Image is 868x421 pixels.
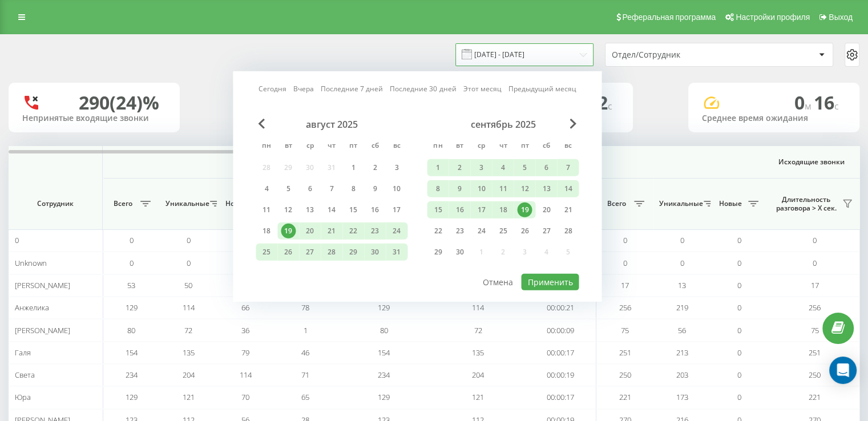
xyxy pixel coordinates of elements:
div: 10 [389,181,404,196]
div: 16 [452,203,467,217]
div: сб 2 авг. 2025 г. [364,159,386,176]
div: чт 14 авг. 2025 г. [321,201,342,218]
div: 4 [259,181,274,196]
span: 0 [187,258,191,268]
span: 0 [623,235,627,245]
div: 5 [281,181,296,196]
a: Вчера [293,83,314,94]
div: вс 10 авг. 2025 г. [386,180,407,197]
div: вс 14 сент. 2025 г. [557,180,579,197]
span: 251 [809,347,821,358]
div: ср 17 сент. 2025 г. [470,201,492,218]
span: 173 [676,392,688,402]
div: вс 24 авг. 2025 г. [386,222,407,240]
div: 8 [346,181,361,196]
div: 2 [368,160,382,175]
div: пт 19 сент. 2025 г. [514,201,535,218]
span: 0 [737,280,741,290]
div: сб 20 сент. 2025 г. [535,201,557,218]
div: 13 [539,181,554,196]
span: 16 [814,90,839,115]
span: 66 [241,302,249,313]
span: 129 [126,392,138,402]
abbr: понедельник [429,138,446,155]
div: чт 28 авг. 2025 г. [321,244,342,261]
span: 219 [676,302,688,313]
abbr: понедельник [258,138,275,155]
div: 1 [346,160,361,175]
div: вс 7 сент. 2025 г. [557,159,579,176]
span: 0 [680,235,684,245]
span: Уникальные [165,199,207,208]
span: 234 [378,370,390,380]
div: чт 21 авг. 2025 г. [321,222,342,240]
div: 20 [539,203,554,217]
div: Open Intercom Messenger [829,357,857,384]
span: 135 [472,347,484,358]
div: пт 8 авг. 2025 г. [342,180,364,197]
span: 221 [809,392,821,402]
span: 80 [127,325,135,335]
div: сб 9 авг. 2025 г. [364,180,386,197]
span: 154 [378,347,390,358]
span: 13 [678,280,686,290]
div: 23 [452,224,467,238]
span: 129 [378,392,390,402]
span: 72 [184,325,192,335]
div: вт 5 авг. 2025 г. [277,180,299,197]
span: 80 [380,325,388,335]
div: 13 [302,203,317,217]
span: 72 [474,325,482,335]
div: август 2025 [256,119,407,130]
div: сб 23 авг. 2025 г. [364,222,386,240]
div: вт 2 сент. 2025 г. [449,159,470,176]
div: вт 30 сент. 2025 г. [449,244,470,261]
div: Отдел/Сотрудник [612,50,748,60]
span: c [608,100,612,112]
div: пн 15 сент. 2025 г. [427,201,449,218]
span: 135 [183,347,195,358]
span: 17 [621,280,629,290]
abbr: четверг [323,138,340,155]
div: пт 5 сент. 2025 г. [514,159,535,176]
span: 17 [811,280,819,290]
div: пн 8 сент. 2025 г. [427,180,449,197]
span: 0 [813,235,817,245]
span: 154 [126,347,138,358]
div: 3 [474,160,488,175]
span: 0 [737,392,741,402]
div: 17 [389,203,404,217]
span: 121 [183,392,195,402]
span: 250 [619,370,631,380]
div: 12 [517,181,532,196]
div: 290 (24)% [79,92,159,114]
span: 213 [676,347,688,358]
div: 24 [389,224,404,238]
div: 21 [560,203,575,217]
span: 0 [130,235,134,245]
div: 22 [430,224,445,238]
div: ср 6 авг. 2025 г. [299,180,321,197]
span: 256 [619,302,631,313]
div: вт 19 авг. 2025 г. [277,222,299,240]
div: Непринятые входящие звонки [22,114,166,123]
div: 24 [474,224,488,238]
td: 00:00:19 [525,364,596,386]
div: вс 3 авг. 2025 г. [386,159,407,176]
div: вт 16 сент. 2025 г. [449,201,470,218]
div: сб 6 сент. 2025 г. [535,159,557,176]
div: 30 [368,245,382,260]
div: 29 [346,245,361,260]
abbr: суббота [538,138,555,155]
div: пн 18 авг. 2025 г. [256,222,277,240]
div: 18 [495,203,510,217]
a: Предыдущий месяц [508,83,576,94]
span: Всего [108,199,137,208]
span: Уникальные [659,199,700,208]
span: Previous Month [258,119,265,129]
td: 00:00:17 [525,386,596,408]
div: 11 [495,181,510,196]
span: 36 [241,325,249,335]
div: ср 24 сент. 2025 г. [470,222,492,240]
span: 0 [737,258,741,268]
